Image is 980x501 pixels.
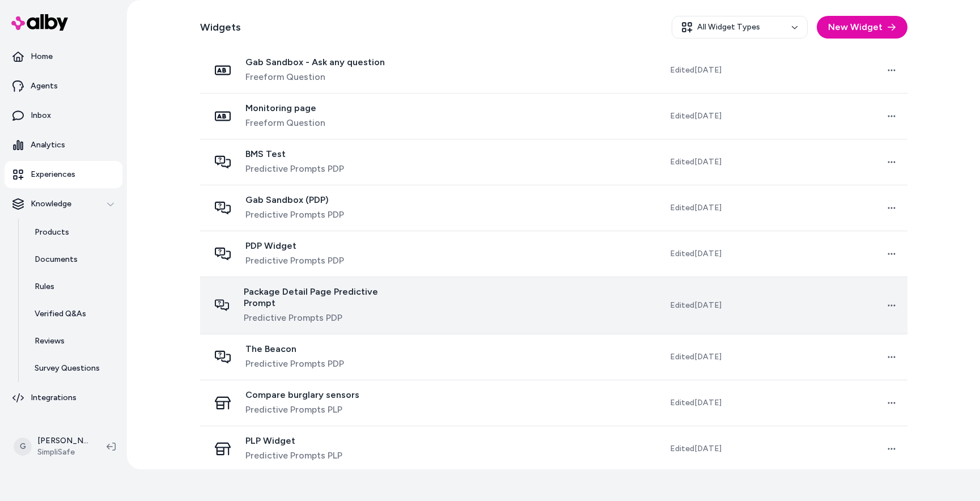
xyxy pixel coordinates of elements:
span: SimpliSafe [37,447,88,458]
a: Products [23,219,122,246]
button: All Widget Types [672,16,808,39]
span: Freeform Question [245,116,325,130]
span: Edited [DATE] [670,111,722,122]
span: Edited [DATE] [670,300,722,311]
button: G[PERSON_NAME]SimpliSafe [7,428,97,465]
span: G [14,438,32,456]
span: Predictive Prompts PLP [245,449,342,462]
span: PDP Widget [245,240,344,252]
p: Knowledge [31,198,71,210]
span: Predictive Prompts PDP [244,311,400,325]
p: Products [35,227,69,238]
a: Analytics [5,131,122,159]
p: Rules [35,281,54,292]
button: New Widget [817,16,907,39]
span: Predictive Prompts PDP [245,254,344,268]
span: Edited [DATE] [670,443,722,455]
p: Home [31,51,53,62]
h2: Widgets [200,19,241,35]
p: Documents [35,254,78,265]
p: Agents [31,80,58,92]
p: Analytics [31,139,65,151]
a: Reviews [23,328,122,355]
p: Verified Q&As [35,308,86,320]
p: Reviews [35,336,65,347]
a: Integrations [5,384,122,411]
a: Experiences [5,161,122,188]
a: Documents [23,246,122,273]
span: Compare burglary sensors [245,389,359,401]
span: The Beacon [245,343,344,355]
button: Knowledge [5,190,122,218]
p: Integrations [31,392,77,404]
p: Inbox [31,110,51,121]
span: Monitoring page [245,103,325,114]
span: Edited [DATE] [670,202,722,214]
a: Verified Q&As [23,300,122,328]
span: PLP Widget [245,435,342,447]
span: BMS Test [245,148,344,160]
span: Predictive Prompts PDP [245,357,344,371]
span: Gab Sandbox (PDP) [245,194,344,206]
span: Edited [DATE] [670,156,722,168]
img: alby Logo [11,14,68,31]
span: Edited [DATE] [670,248,722,260]
span: Package Detail Page Predictive Prompt [244,286,400,309]
p: [PERSON_NAME] [37,435,88,447]
span: Gab Sandbox - Ask any question [245,57,385,68]
span: Freeform Question [245,70,385,84]
span: Predictive Prompts PDP [245,162,344,176]
p: Experiences [31,169,75,180]
a: Inbox [5,102,122,129]
a: Home [5,43,122,70]
span: Edited [DATE] [670,397,722,409]
a: Agents [5,73,122,100]
span: Predictive Prompts PDP [245,208,344,222]
span: Edited [DATE] [670,65,722,76]
a: Survey Questions [23,355,122,382]
span: Edited [DATE] [670,351,722,363]
span: Predictive Prompts PLP [245,403,359,417]
p: Survey Questions [35,363,100,374]
a: Rules [23,273,122,300]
